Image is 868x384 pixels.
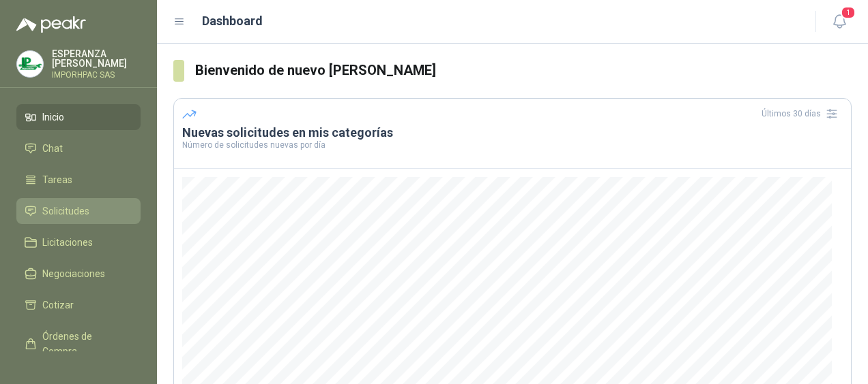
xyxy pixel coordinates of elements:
div: Últimos 30 días [762,103,843,125]
span: Cotizar [42,298,74,313]
h3: Bienvenido de nuevo [PERSON_NAME] [195,60,852,81]
a: Tareas [16,167,141,193]
span: Inicio [42,110,64,125]
span: Licitaciones [42,235,93,250]
span: Chat [42,141,63,156]
span: 1 [841,6,856,19]
a: Negociaciones [16,261,141,287]
img: Company Logo [17,51,43,77]
a: Solicitudes [16,198,141,224]
a: Cotizar [16,292,141,318]
span: Solicitudes [42,204,89,219]
p: ESPERANZA [PERSON_NAME] [52,49,141,68]
a: Licitaciones [16,229,141,255]
p: IMPORHPAC SAS [52,71,141,79]
a: Chat [16,135,141,161]
span: Tareas [42,172,72,187]
h1: Dashboard [202,12,263,31]
img: Logo peakr [16,16,86,33]
a: Inicio [16,104,141,130]
button: 1 [827,10,852,34]
span: Órdenes de Compra [42,329,128,359]
a: Órdenes de Compra [16,323,141,364]
span: Negociaciones [42,266,105,281]
h3: Nuevas solicitudes en mis categorías [182,125,843,141]
p: Número de solicitudes nuevas por día [182,141,843,149]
